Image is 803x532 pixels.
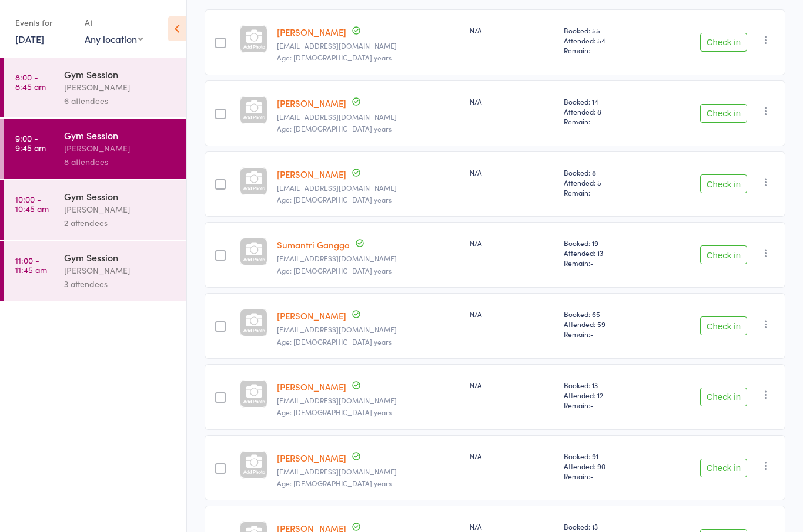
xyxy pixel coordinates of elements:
time: 8:00 - 8:45 am [15,72,46,91]
button: Check in [700,459,747,477]
time: 11:00 - 11:45 am [15,255,47,274]
div: N/A [470,380,554,390]
span: Booked: 14 [564,96,647,106]
a: [PERSON_NAME] [277,168,346,180]
span: Remain: [564,45,647,55]
a: [PERSON_NAME] [277,381,346,393]
div: [PERSON_NAME] [64,142,176,155]
div: Gym Session [64,68,176,80]
div: [PERSON_NAME] [64,264,176,277]
span: Remain: [564,400,647,410]
span: Booked: 91 [564,451,647,461]
div: At [85,13,143,32]
div: Gym Session [64,129,176,142]
span: Attended: 54 [564,35,647,45]
a: [PERSON_NAME] [277,309,346,322]
span: Attended: 12 [564,390,647,400]
span: - [590,471,594,481]
span: Remain: [564,187,647,197]
span: Age: [DEMOGRAPHIC_DATA] years [277,52,392,62]
div: Gym Session [64,190,176,203]
div: N/A [470,451,554,461]
span: Age: [DEMOGRAPHIC_DATA] years [277,123,392,133]
div: Events for [15,13,73,32]
small: sumantri.gangga@gmail.com [277,254,460,262]
span: Age: [DEMOGRAPHIC_DATA] years [277,478,392,488]
span: Booked: 8 [564,167,647,177]
small: tjbushell555@gmail.com [277,184,460,192]
span: - [590,258,594,268]
button: Check in [700,33,747,52]
a: [DATE] [15,32,44,45]
span: Age: [DEMOGRAPHIC_DATA] years [277,265,392,275]
button: Check in [700,388,747,406]
span: Remain: [564,258,647,268]
span: Booked: 13 [564,521,647,531]
span: - [590,116,594,126]
button: Check in [700,316,747,335]
small: csbushell@hotmail.com [277,113,460,121]
div: N/A [470,167,554,177]
span: Attended: 59 [564,319,647,329]
div: [PERSON_NAME] [64,203,176,216]
span: Attended: 8 [564,106,647,116]
div: Gym Session [64,251,176,264]
button: Check in [700,104,747,123]
span: Booked: 13 [564,380,647,390]
span: Attended: 90 [564,461,647,471]
span: - [590,400,594,410]
a: Sumantri Gangga [277,238,350,251]
time: 9:00 - 9:45 am [15,133,46,152]
span: Booked: 65 [564,309,647,319]
span: Attended: 5 [564,177,647,187]
small: sandrascott29@gmail.com [277,467,460,476]
span: - [590,329,594,339]
div: N/A [470,309,554,319]
div: N/A [470,521,554,531]
button: Check in [700,174,747,193]
span: - [590,45,594,55]
time: 10:00 - 10:45 am [15,194,49,213]
div: 2 attendees [64,216,176,230]
span: Remain: [564,329,647,339]
span: Booked: 19 [564,238,647,248]
div: [PERSON_NAME] [64,80,176,94]
a: 11:00 -11:45 amGym Session[PERSON_NAME]3 attendees [4,241,186,301]
small: t_katsigiannis@hotmail.com [277,325,460,334]
small: ams5chris@gmail.com [277,42,460,50]
button: Check in [700,245,747,264]
a: 9:00 -9:45 amGym Session[PERSON_NAME]8 attendees [4,119,186,179]
a: [PERSON_NAME] [277,452,346,464]
span: Remain: [564,116,647,126]
div: Any location [85,32,143,45]
div: N/A [470,96,554,106]
a: 10:00 -10:45 amGym Session[PERSON_NAME]2 attendees [4,180,186,240]
div: N/A [470,25,554,35]
span: Age: [DEMOGRAPHIC_DATA] years [277,407,392,417]
div: 3 attendees [64,277,176,291]
span: Age: [DEMOGRAPHIC_DATA] years [277,194,392,204]
a: 8:00 -8:45 amGym Session[PERSON_NAME]6 attendees [4,58,186,117]
span: Attended: 13 [564,248,647,258]
span: Booked: 55 [564,25,647,35]
div: N/A [470,238,554,248]
span: Age: [DEMOGRAPHIC_DATA] years [277,336,392,346]
div: 8 attendees [64,155,176,169]
span: Remain: [564,471,647,481]
span: - [590,187,594,197]
a: [PERSON_NAME] [277,26,346,38]
small: sibu8723@gmail.com [277,396,460,405]
a: [PERSON_NAME] [277,97,346,109]
div: 6 attendees [64,94,176,107]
